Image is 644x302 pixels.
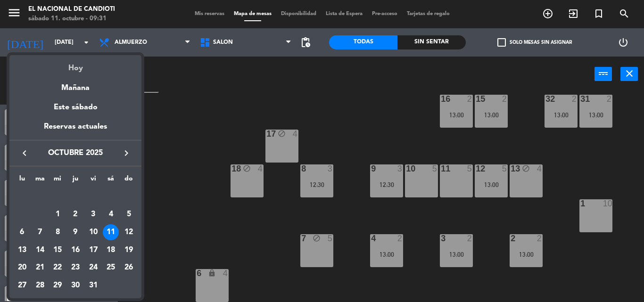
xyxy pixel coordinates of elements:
div: Reservas actuales [9,121,141,140]
td: 24 de octubre de 2025 [84,259,102,277]
td: 31 de octubre de 2025 [84,277,102,294]
div: 23 [67,260,83,276]
div: 7 [32,224,48,240]
div: 31 [85,278,101,294]
td: 5 de octubre de 2025 [120,206,138,224]
div: 4 [103,206,119,222]
i: keyboard_arrow_left [19,147,30,159]
div: 30 [67,278,83,294]
td: 11 de octubre de 2025 [102,223,120,241]
div: 16 [67,242,83,258]
div: 8 [50,224,66,240]
div: 17 [85,242,101,258]
div: 11 [103,224,119,240]
th: sábado [102,173,120,188]
div: 3 [85,206,101,222]
td: 10 de octubre de 2025 [84,223,102,241]
div: 13 [14,242,30,258]
td: 6 de octubre de 2025 [13,223,31,241]
div: 19 [121,242,137,258]
div: Hoy [9,55,141,74]
div: 14 [32,242,48,258]
td: OCT. [13,188,138,206]
i: keyboard_arrow_right [121,147,132,159]
button: keyboard_arrow_right [118,147,135,159]
th: miércoles [49,173,66,188]
th: martes [31,173,49,188]
td: 29 de octubre de 2025 [49,277,66,294]
div: 12 [121,224,137,240]
div: 15 [50,242,66,258]
div: 10 [85,224,101,240]
th: lunes [13,173,31,188]
td: 4 de octubre de 2025 [102,206,120,224]
td: 28 de octubre de 2025 [31,277,49,294]
td: 19 de octubre de 2025 [120,241,138,259]
div: 21 [32,260,48,276]
td: 3 de octubre de 2025 [84,206,102,224]
div: 28 [32,278,48,294]
div: 18 [103,242,119,258]
td: 23 de octubre de 2025 [66,259,84,277]
td: 17 de octubre de 2025 [84,241,102,259]
div: 1 [50,206,66,222]
div: 20 [14,260,30,276]
td: 13 de octubre de 2025 [13,241,31,259]
div: 24 [85,260,101,276]
td: 27 de octubre de 2025 [13,277,31,294]
th: domingo [120,173,138,188]
div: Este sábado [9,94,141,121]
div: 27 [14,278,30,294]
div: 9 [67,224,83,240]
td: 25 de octubre de 2025 [102,259,120,277]
td: 26 de octubre de 2025 [120,259,138,277]
div: 25 [103,260,119,276]
td: 1 de octubre de 2025 [49,206,66,224]
td: 20 de octubre de 2025 [13,259,31,277]
th: viernes [84,173,102,188]
td: 15 de octubre de 2025 [49,241,66,259]
td: 2 de octubre de 2025 [66,206,84,224]
div: 29 [50,278,66,294]
div: 5 [121,206,137,222]
td: 8 de octubre de 2025 [49,223,66,241]
th: jueves [66,173,84,188]
td: 21 de octubre de 2025 [31,259,49,277]
td: 22 de octubre de 2025 [49,259,66,277]
div: Mañana [9,75,141,94]
div: 6 [14,224,30,240]
div: 2 [67,206,83,222]
span: octubre 2025 [33,147,118,159]
td: 12 de octubre de 2025 [120,223,138,241]
div: 26 [121,260,137,276]
td: 16 de octubre de 2025 [66,241,84,259]
button: keyboard_arrow_left [16,147,33,159]
td: 14 de octubre de 2025 [31,241,49,259]
td: 7 de octubre de 2025 [31,223,49,241]
td: 9 de octubre de 2025 [66,223,84,241]
div: 22 [50,260,66,276]
td: 30 de octubre de 2025 [66,277,84,294]
td: 18 de octubre de 2025 [102,241,120,259]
